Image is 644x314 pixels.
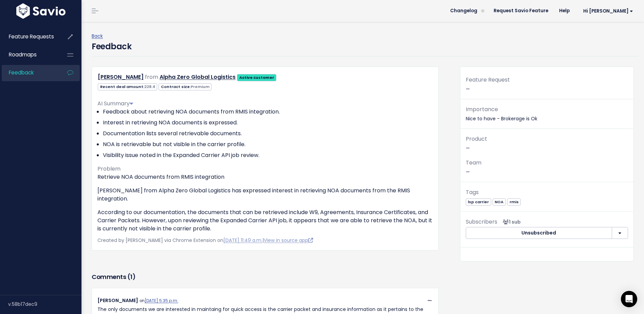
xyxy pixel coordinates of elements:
a: Back [92,33,103,39]
a: Roadmaps [2,47,56,63]
a: [PERSON_NAME] [98,73,144,81]
a: Feature Requests [2,29,56,45]
span: Product [466,135,487,143]
span: Feature Request [466,76,510,84]
li: Documentation lists several retrievable documents. [103,129,433,138]
span: Subscribers [466,218,497,226]
li: Feedback about retrieving NOA documents from RMIS integration. [103,108,433,116]
span: Changelog [450,8,477,13]
span: 1 [130,273,132,281]
span: Importance [466,105,498,113]
span: <p><strong>Subscribers</strong><br><br> - Angie Prada<br> </p> [500,219,521,225]
p: Nice to have - Brokerage is Ok [466,105,628,123]
span: Recent deal amount: [98,83,157,90]
strong: Active customer [239,75,274,80]
a: [DATE] 11:49 a.m. [223,237,262,244]
span: AI Summary [97,100,133,107]
a: [DATE] 5:35 p.m. [145,298,178,303]
span: Premium [191,84,209,89]
span: Roadmaps [9,51,37,58]
span: Tags [466,188,479,196]
img: logo-white.9d6f32f41409.svg [15,3,67,19]
a: Request Savio Feature [488,6,554,16]
div: — [460,75,633,99]
h4: Feedback [92,40,131,53]
a: Alpha Zero Global Logistics [160,73,236,81]
li: NOA is retrievable but not visible in the carrier profile. [103,140,433,149]
div: Open Intercom Messenger [621,291,637,307]
span: Team [466,159,481,167]
span: lsp carrier [466,198,491,206]
span: Feature Requests [9,33,54,40]
a: Hi [PERSON_NAME] [575,6,639,16]
p: — [466,134,628,153]
span: NOA [493,198,506,206]
a: Help [554,6,575,16]
span: rmis [507,198,521,206]
span: Hi [PERSON_NAME] [583,8,633,14]
li: Visibility issue noted in the Expanded Carrier API job review. [103,151,433,159]
span: Contract size: [159,83,211,90]
p: Retrieve NOA documents from RMIS integration [97,173,433,181]
button: Unsubscribed [466,227,612,239]
p: — [466,158,628,176]
span: 228.4 [144,84,155,89]
li: Interest in retrieving NOA documents is expressed. [103,119,433,127]
a: lsp carrier [466,198,491,205]
p: According to our documentation, the documents that can be retrieved include W9, Agreements, Insur... [97,208,433,233]
div: v.58b17dec9 [8,295,81,313]
a: rmis [507,198,521,205]
span: Feedback [9,69,34,76]
span: on [140,298,178,303]
p: [PERSON_NAME] from Alpha Zero Global Logistics has expressed interest in retrieving NOA documents... [97,187,433,203]
a: View in source app [264,237,313,244]
span: from [145,73,158,81]
span: [PERSON_NAME] [97,297,138,304]
a: NOA [493,198,506,205]
h3: Comments ( ) [92,272,439,282]
span: Problem [97,165,121,173]
span: Created by [PERSON_NAME] via Chrome Extension on | [97,237,313,244]
a: Feedback [2,65,56,81]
